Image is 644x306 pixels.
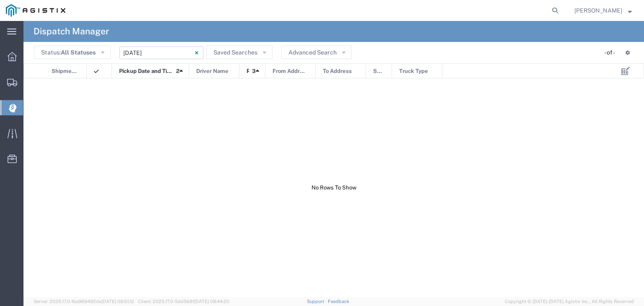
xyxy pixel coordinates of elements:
[323,64,352,79] span: To Address
[34,21,109,42] h4: Dispatch Manager
[574,5,632,16] button: [PERSON_NAME]
[252,64,256,79] span: 3
[119,64,173,79] span: Pickup Date and Time
[328,299,349,304] a: Feedback
[505,298,634,305] span: Copyright © [DATE]-[DATE] Agistix Inc., All Rights Reserved
[101,299,134,304] span: [DATE] 09:51:12
[373,64,383,79] span: Status
[61,49,96,56] span: All Statuses
[399,64,428,79] span: Truck Type
[307,299,328,304] a: Support
[574,6,622,15] span: Lorretta Ayala
[206,46,273,59] button: Saved Searches
[34,46,111,59] button: Status:All Statuses
[604,48,619,57] div: - of -
[176,64,179,79] span: 2
[6,4,65,17] img: logo
[273,64,306,79] span: From Address
[281,46,352,59] button: Advanced Search
[138,299,229,304] span: Client: 2025.17.0-5dd568f
[196,64,229,79] span: Driver Name
[247,64,249,79] span: Reference
[52,64,78,79] span: Shipment No.
[194,299,229,304] span: [DATE] 08:44:20
[34,299,134,304] span: Server: 2025.17.0-16a969492de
